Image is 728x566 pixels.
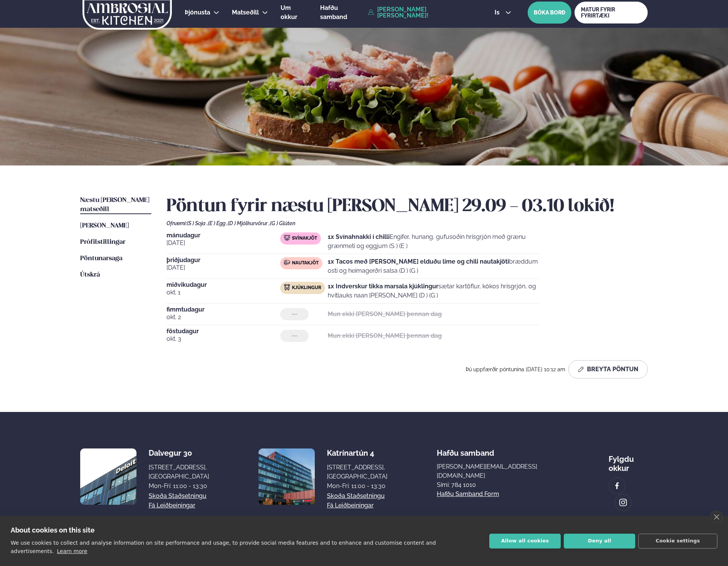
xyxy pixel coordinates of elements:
span: Útskrá [80,272,100,278]
div: [STREET_ADDRESS], [GEOGRAPHIC_DATA] [149,463,209,481]
div: Dalvegur 30 [149,448,209,458]
p: sætar kartöflur, kókos hrísgrjón, og hvítlauks naan [PERSON_NAME] (D ) (G ) [328,282,539,300]
a: close [710,510,723,523]
span: Matseðill [232,9,259,16]
img: image alt [80,448,136,505]
span: Næstu [PERSON_NAME] matseðill [80,197,149,213]
span: --- [292,311,297,317]
strong: About cookies on this site [11,526,95,534]
a: Útskrá [80,270,100,280]
div: Katrínartún 4 [327,448,387,458]
button: Allow all cookies [489,534,561,549]
button: BÓKA BORÐ [528,2,571,24]
span: Þú uppfærðir pöntunina [DATE] 10:12 am [466,366,565,372]
span: Nautakjöt [292,260,319,266]
div: Fylgdu okkur [609,448,648,473]
span: Þjónusta [185,9,210,16]
span: --- [292,333,297,339]
a: [PERSON_NAME][EMAIL_ADDRESS][DOMAIN_NAME] [437,462,559,480]
a: Skoða staðsetningu [327,491,385,501]
a: Um okkur [281,3,308,22]
span: [PERSON_NAME] [80,223,129,229]
p: Engifer, hunang, gufusoðin hrísgrjón með grænu grænmeti og eggjum (S ) (E ) [328,232,539,251]
span: (S ) Soja , [187,220,208,226]
a: Þjónusta [185,8,210,17]
img: image alt [619,498,627,507]
span: miðvikudagur [167,282,280,288]
button: Cookie settings [638,534,717,549]
span: (D ) Mjólkurvörur , [228,220,270,226]
div: [STREET_ADDRESS], [GEOGRAPHIC_DATA] [327,463,387,481]
span: okt. 2 [167,313,280,322]
strong: Mun ekki [PERSON_NAME] þennan dag [328,310,442,318]
img: image alt [259,448,315,505]
span: Kjúklingur [292,285,321,291]
a: Matseðill [232,8,259,17]
span: þriðjudagur [167,257,280,263]
a: Hafðu samband form [437,490,499,499]
a: Fá leiðbeiningar [327,501,374,510]
div: Mon-Fri: 11:00 - 13:30 [149,482,209,491]
span: Hafðu samband [320,4,347,21]
span: (E ) Egg , [208,220,228,226]
span: Um okkur [281,4,297,21]
span: fimmtudagur [167,307,280,313]
strong: 1x Svínahnakki í chilli [328,233,390,240]
div: Ofnæmi: [167,220,648,226]
a: image alt [615,494,631,510]
button: Deny all [564,534,635,549]
span: okt. 3 [167,334,280,343]
span: (G ) Glúten [270,220,295,226]
a: [PERSON_NAME] [80,221,129,231]
a: Næstu [PERSON_NAME] matseðill [80,196,151,214]
img: image alt [613,482,621,490]
span: Svínakjöt [292,235,317,242]
p: bræddum osti og heimagerðri salsa (D ) (G ) [328,257,539,275]
span: okt. 1 [167,288,280,297]
img: chicken.svg [284,284,290,290]
button: Breyta Pöntun [568,360,648,378]
span: [DATE] [167,263,280,272]
a: Learn more [57,548,87,554]
img: pork.svg [284,235,290,241]
a: image alt [609,478,625,494]
span: is [495,10,502,16]
div: Mon-Fri: 11:00 - 13:30 [327,482,387,491]
a: Hafðu samband [320,3,364,22]
span: Pöntunarsaga [80,255,122,262]
span: Prófílstillingar [80,239,125,245]
a: Skoða staðsetningu [149,491,206,501]
span: föstudagur [167,328,280,334]
span: Hafðu samband [437,442,494,458]
a: Fá leiðbeiningar [149,501,195,510]
p: Sími: 784 1010 [437,480,559,490]
h2: Pöntun fyrir næstu [PERSON_NAME] 29.09 - 03.10 lokið! [167,196,648,217]
strong: Mun ekki [PERSON_NAME] þennan dag [328,332,442,339]
button: is [489,10,517,16]
a: MATUR FYRIR FYRIRTÆKI [574,2,648,24]
strong: 1x Indverskur tikka marsala kjúklingur [328,283,438,290]
p: We use cookies to collect and analyse information on site performance and usage, to provide socia... [11,540,436,554]
span: mánudagur [167,232,280,238]
a: Prófílstillingar [80,238,125,247]
strong: 1x Tacos með [PERSON_NAME] elduðu lime og chili nautakjöti [328,258,509,265]
img: beef.svg [284,259,290,266]
a: [PERSON_NAME] [PERSON_NAME]! [368,6,477,19]
a: Pöntunarsaga [80,254,122,263]
span: [DATE] [167,238,280,248]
